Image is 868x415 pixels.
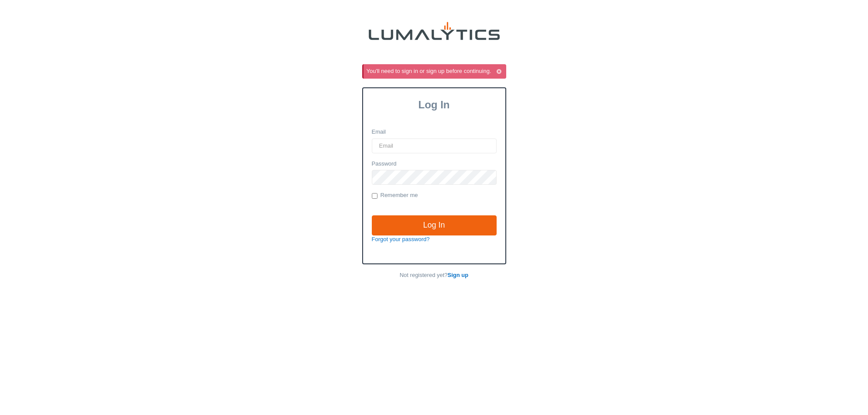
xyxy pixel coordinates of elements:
[372,128,386,136] label: Email
[362,271,506,280] p: Not registered yet?
[369,22,500,40] img: lumalytics-black-e9b537c871f77d9ce8d3a6940f85695cd68c596e3f819dc492052d1098752254.png
[372,191,418,200] label: Remember me
[372,236,430,242] a: Forgot your password?
[363,99,505,111] h3: Log In
[372,193,377,199] input: Remember me
[372,215,497,235] input: Log In
[448,272,469,278] a: Sign up
[372,160,397,168] label: Password
[367,67,504,76] div: You'll need to sign in or sign up before continuing.
[372,138,497,153] input: Email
